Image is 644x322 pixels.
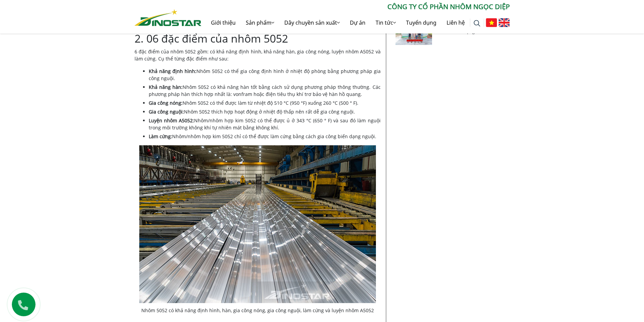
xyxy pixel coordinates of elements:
[149,117,194,124] strong: Luyện nhôm A5052:
[135,48,381,62] p: 6 đặc điểm của nhôm 5052 gồm: có khả năng định hình, khả năng hàn, gia công nóng, luyện nhôm A505...
[206,12,241,33] a: Giới thiệu
[149,133,381,140] li: Nhôm/nhôm hợp kim 5052 chỉ có thể được làm cứng bằng cách gia công biến dạng nguội.
[241,12,279,33] a: Sản phẩm
[345,12,371,33] a: Dự án
[474,20,480,27] img: search
[135,9,201,26] img: Nhôm Dinostar
[135,32,381,45] h2: 2. 06 đặc điểm của nhôm 5052
[149,133,172,140] strong: Làm cứng:
[442,12,470,33] a: Liên hệ
[149,68,196,74] strong: Khả năng định hình:
[486,18,497,27] img: Tiếng Việt
[279,12,345,33] a: Dây chuyền sản xuất
[499,18,510,27] img: English
[149,108,381,115] li: Nhôm 5052 thích hợp hoạt động ở nhiệt độ thấp nên rất dễ gia công nguội.
[149,84,183,90] strong: Khả năng hàn:
[401,12,442,33] a: Tuyển dụng
[139,307,376,314] figcaption: Nhôm 5052 có khả năng định hình, hàn, gia công nóng, gia công nguội, làm cứng và luyện nhôm A5052
[371,12,401,33] a: Tin tức
[201,2,510,12] p: CÔNG TY CỔ PHẦN NHÔM NGỌC DIỆP
[149,108,184,115] strong: Gia công nguội:
[149,99,381,106] li: Nhôm 5052 có thể được làm từ nhiệt độ 510 °C (950 °F) xuống 260 °C (500 ° F).
[149,68,381,82] li: Nhôm 5052 có thể gia công định hình ở nhiệt độ phòng bằng phương pháp gia công nguội.
[139,145,376,303] img: Nhôm 5052 có khả năng định hình, hàn, gia công nóng, gia công nguội, làm cứng
[149,100,183,106] strong: Gia công nóng:
[149,117,381,131] li: Nhôm/nhôm hợp kim 5052 có thể được ủ ở 343 °C (650 ° F) và sau đó làm nguội trong môi trường khôn...
[149,83,381,98] li: Nhôm 5052 có khả năng hàn tốt bằng cách sử dụng phương pháp thông thường. Các phương pháp hàn thí...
